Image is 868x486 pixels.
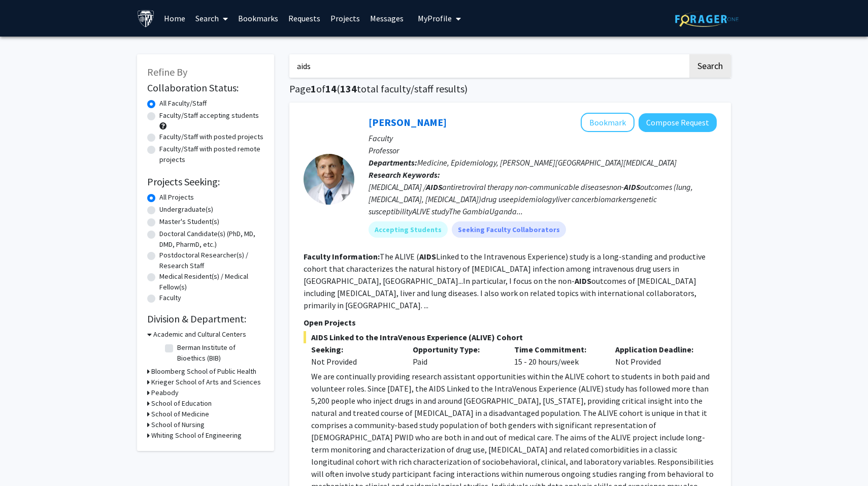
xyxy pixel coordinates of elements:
[419,251,436,262] b: AIDS
[369,157,417,168] b: Departments:
[369,132,717,144] p: Faculty
[608,343,709,368] div: Not Provided
[159,250,264,271] label: Postdoctoral Researcher(s) / Research Staff
[151,430,242,441] h3: Whiting School of Engineering
[311,82,316,95] span: 1
[159,204,213,215] label: Undergraduate(s)
[369,116,447,128] a: [PERSON_NAME]
[452,221,566,238] mat-chip: Seeking Faculty Collaborators
[159,132,263,142] label: Faculty/Staff with posted projects
[151,366,256,377] h3: Bloomberg School of Public Health
[159,98,207,109] label: All Faculty/Staff
[159,293,181,303] label: Faculty
[159,192,194,203] label: All Projects
[311,355,397,368] div: Not Provided
[190,1,233,36] a: Search
[405,343,507,368] div: Paid
[325,82,337,95] span: 14
[289,54,688,78] input: Search Keywords
[340,82,357,95] span: 134
[8,440,43,478] iframe: Chat
[304,251,380,262] b: Faculty Information:
[325,1,365,36] a: Projects
[159,229,264,250] label: Doctoral Candidate(s) (PhD, MD, DMD, PharmD, etc.)
[369,144,717,156] p: Professor
[151,398,212,409] h3: School of Education
[304,251,706,310] fg-read-more: The ALIVE ( Linked to the Intravenous Experience) study is a long-standing and productive cohort ...
[137,10,155,27] img: Johns Hopkins University Logo
[689,54,731,78] button: Search
[147,82,264,94] h2: Collaboration Status:
[159,216,219,227] label: Master's Student(s)
[151,409,209,419] h3: School of Medicine
[159,110,259,121] label: Faculty/Staff accepting students
[177,342,261,364] label: Berman Institute of Bioethics (BIB)
[413,343,499,355] p: Opportunity Type:
[615,343,702,355] p: Application Deadline:
[304,331,717,343] span: AIDS Linked to the IntraVenous Experience (ALIVE) Cohort
[283,1,325,36] a: Requests
[417,157,677,168] span: Medicine, Epidemiology, [PERSON_NAME][GEOGRAPHIC_DATA][MEDICAL_DATA]
[304,316,717,329] p: Open Projects
[426,182,442,192] b: AIDS
[233,1,283,36] a: Bookmarks
[369,181,717,217] div: [MEDICAL_DATA] / antiretroviral therapy non-communicable diseasesnon- outcomes (lung, [MEDICAL_DA...
[159,144,264,165] label: Faculty/Staff with posted remote projects
[151,387,179,398] h3: Peabody
[159,271,264,293] label: Medical Resident(s) / Medical Fellow(s)
[639,113,717,132] button: Compose Request to Gregory Kirk
[507,343,608,368] div: 15 - 20 hours/week
[514,343,600,355] p: Time Commitment:
[581,113,635,132] button: Add Gregory Kirk to Bookmarks
[289,83,731,95] h1: Page of ( total faculty/staff results)
[624,182,640,192] b: AIDS
[575,276,591,286] b: AIDS
[365,1,409,36] a: Messages
[369,170,440,180] b: Research Keywords:
[147,66,187,78] span: Refine By
[369,221,448,238] mat-chip: Accepting Students
[151,419,205,430] h3: School of Nursing
[311,343,397,355] p: Seeking:
[159,1,190,36] a: Home
[153,329,246,340] h3: Academic and Cultural Centers
[418,13,452,23] span: My Profile
[675,11,739,27] img: ForagerOne Logo
[147,176,264,188] h2: Projects Seeking:
[151,377,261,387] h3: Krieger School of Arts and Sciences
[147,313,264,325] h2: Division & Department:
